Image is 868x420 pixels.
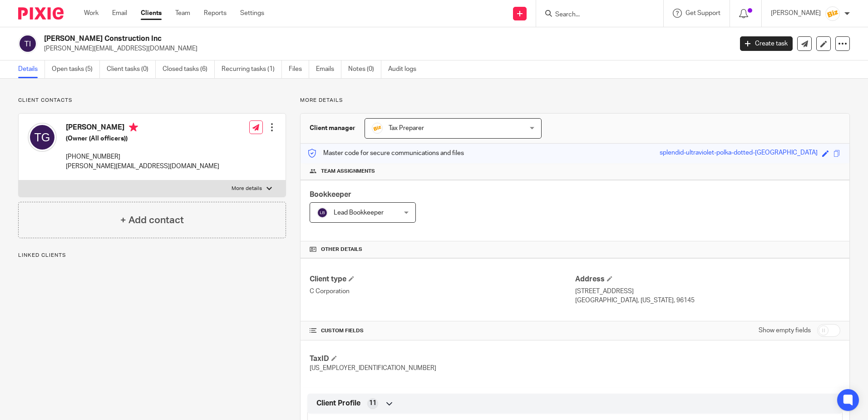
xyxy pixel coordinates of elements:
[141,9,162,18] a: Clients
[388,60,423,78] a: Audit logs
[310,124,355,133] h3: Client manager
[317,207,328,218] img: svg%3E
[18,60,45,78] a: Details
[307,149,464,158] p: Master code for secure communications and files
[28,123,57,152] img: svg%3E
[204,9,227,18] a: Reports
[316,399,360,408] span: Client Profile
[107,60,156,78] a: Client tasks (0)
[348,60,381,78] a: Notes (0)
[18,252,286,259] p: Linked clients
[575,287,840,296] p: [STREET_ADDRESS]
[44,44,726,53] p: [PERSON_NAME][EMAIL_ADDRESS][DOMAIN_NAME]
[44,34,590,44] h2: [PERSON_NAME] Construction Inc
[310,275,575,284] h4: Client type
[310,191,351,198] span: Bookkeeper
[232,185,262,192] p: More details
[316,60,341,78] a: Emails
[740,36,793,51] a: Create task
[575,296,840,305] p: [GEOGRAPHIC_DATA], [US_STATE], 96145
[825,6,840,21] img: siteIcon.png
[771,9,821,18] p: [PERSON_NAME]
[289,60,309,78] a: Files
[759,326,811,335] label: Show empty fields
[52,60,100,78] a: Open tasks (5)
[389,125,424,131] span: Tax Preparer
[554,11,636,19] input: Search
[372,123,383,134] img: siteIcon.png
[222,60,282,78] a: Recurring tasks (1)
[310,287,575,296] p: C Corporation
[66,123,219,134] h4: [PERSON_NAME]
[18,97,286,104] p: Client contacts
[129,123,138,132] i: Primary
[112,9,127,18] a: Email
[300,97,850,104] p: More details
[321,246,362,253] span: Other details
[18,34,37,53] img: svg%3E
[163,60,215,78] a: Closed tasks (6)
[66,162,219,171] p: [PERSON_NAME][EMAIL_ADDRESS][DOMAIN_NAME]
[686,10,720,16] span: Get Support
[660,148,818,159] div: splendid-ultraviolet-polka-dotted-[GEOGRAPHIC_DATA]
[321,168,375,175] span: Team assignments
[334,210,384,216] span: Lead Bookkeeper
[240,9,264,18] a: Settings
[66,152,219,161] p: [PHONE_NUMBER]
[66,134,219,143] h5: (Owner (All officers))
[120,213,184,227] h4: + Add contact
[310,365,436,371] span: [US_EMPLOYER_IDENTIFICATION_NUMBER]
[575,275,840,284] h4: Address
[310,327,575,335] h4: CUSTOM FIELDS
[369,399,376,408] span: 11
[84,9,99,18] a: Work
[175,9,190,18] a: Team
[18,7,64,20] img: Pixie
[310,354,575,364] h4: TaxID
